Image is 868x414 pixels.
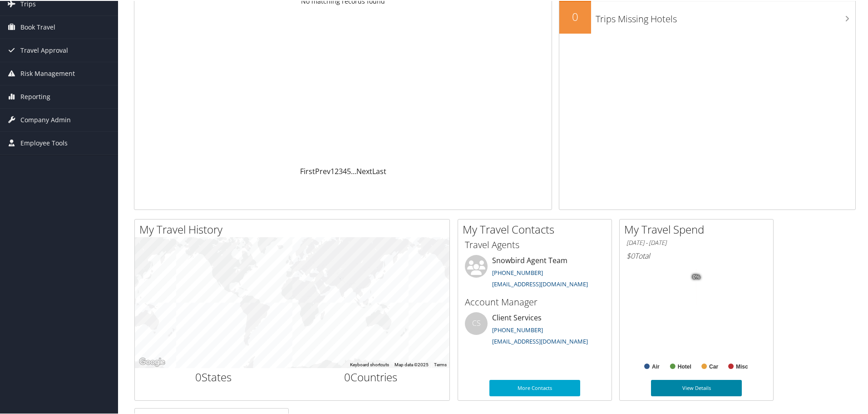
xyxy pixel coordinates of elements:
[492,325,543,333] a: [PHONE_NUMBER]
[343,165,347,175] a: 4
[20,131,68,154] span: Employee Tools
[463,221,612,236] h2: My Travel Contacts
[596,7,855,25] h3: Trips Missing Hotels
[651,379,742,395] a: View Details
[335,165,339,175] a: 2
[626,238,766,246] h6: [DATE] - [DATE]
[20,38,68,61] span: Travel Approval
[299,369,443,384] h2: Countries
[559,1,855,33] a: 0Trips Missing Hotels
[20,15,55,38] span: Book Travel
[142,369,286,384] h2: States
[709,363,718,369] text: Car
[395,361,429,366] span: Map data ©2025
[351,165,356,175] span: …
[339,165,343,175] a: 3
[460,254,609,291] li: Snowbird Agent Team
[460,311,609,349] li: Client Services
[489,379,580,395] a: More Contacts
[492,268,543,276] a: [PHONE_NUMBER]
[330,165,335,175] a: 1
[137,355,167,367] a: Open this area in Google Maps (opens a new window)
[434,361,447,366] a: Terms (opens in new tab)
[652,363,660,369] text: Air
[693,274,700,279] tspan: 0%
[195,369,202,384] span: 0
[350,361,389,367] button: Keyboard shortcuts
[626,250,766,260] h6: Total
[137,355,167,367] img: Google
[492,336,588,344] a: [EMAIL_ADDRESS][DOMAIN_NAME]
[347,165,351,175] a: 5
[465,295,605,308] h3: Account Manager
[678,363,691,369] text: Hotel
[20,85,50,107] span: Reporting
[300,165,315,175] a: First
[372,165,386,175] a: Last
[624,221,773,236] h2: My Travel Spend
[20,108,71,130] span: Company Admin
[315,165,330,175] a: Prev
[356,165,372,175] a: Next
[139,221,449,236] h2: My Travel History
[465,311,488,334] div: CS
[626,250,635,260] span: $0
[20,61,75,84] span: Risk Management
[465,238,605,250] h3: Travel Agents
[344,369,350,384] span: 0
[492,279,588,287] a: [EMAIL_ADDRESS][DOMAIN_NAME]
[559,8,591,24] h2: 0
[736,363,748,369] text: Misc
